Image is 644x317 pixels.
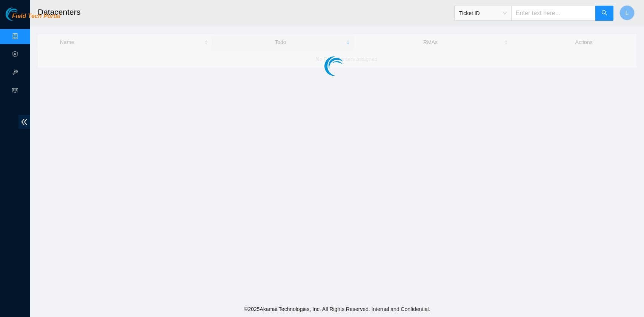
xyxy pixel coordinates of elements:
span: read [12,84,18,99]
button: L [619,5,635,20]
span: Ticket ID [459,8,507,19]
span: double-left [18,115,30,129]
span: search [601,10,607,17]
span: L [626,8,629,18]
button: search [595,6,613,21]
img: Akamai Technologies [6,8,38,21]
input: Enter text here... [511,6,596,21]
footer: © 2025 Akamai Technologies, Inc. All Rights Reserved. Internal and Confidential. [30,301,644,317]
span: Field Tech Portal [12,13,60,20]
a: Akamai TechnologiesField Tech Portal [6,14,60,23]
